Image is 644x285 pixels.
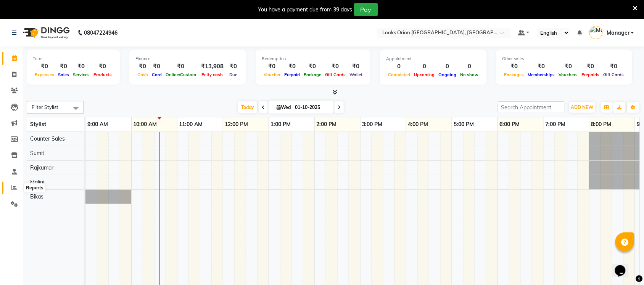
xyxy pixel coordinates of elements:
[602,62,626,71] div: ₹0
[30,193,43,200] span: Bikas
[262,72,282,77] span: Voucher
[437,72,459,77] span: Ongoing
[437,62,459,71] div: 0
[262,62,282,71] div: ₹0
[135,56,240,62] div: Finance
[589,26,603,39] img: Manager
[302,72,323,77] span: Package
[85,119,110,130] a: 9:00 AM
[348,62,364,71] div: ₹0
[557,72,580,77] span: Vouchers
[223,119,250,130] a: 12:00 PM
[198,62,227,71] div: ₹13,908
[502,72,526,77] span: Packages
[459,72,481,77] span: No show
[612,255,636,277] iframe: chat widget
[589,119,613,130] a: 8:00 PM
[56,62,71,71] div: ₹0
[354,3,378,16] button: Pay
[315,119,339,130] a: 2:00 PM
[56,72,71,77] span: Sales
[361,119,385,130] a: 3:00 PM
[293,102,331,113] input: 2025-10-01
[269,119,293,130] a: 1:00 PM
[227,62,240,71] div: ₹0
[71,72,92,77] span: Services
[526,62,557,71] div: ₹0
[24,184,45,193] div: Reports
[227,72,239,77] span: Due
[30,164,53,171] span: Rajkumar
[406,119,430,130] a: 4:00 PM
[580,62,602,71] div: ₹0
[150,72,164,77] span: Card
[33,62,56,71] div: ₹0
[526,72,557,77] span: Memberships
[238,101,257,113] span: Today
[544,119,568,130] a: 7:00 PM
[19,22,72,43] img: logo
[386,72,412,77] span: Completed
[386,62,412,71] div: 0
[502,62,526,71] div: ₹0
[348,72,364,77] span: Wallet
[412,62,437,71] div: 0
[569,102,596,113] button: ADD NEW
[135,72,150,77] span: Cash
[580,72,602,77] span: Prepaids
[502,56,626,62] div: Other sales
[323,72,348,77] span: Gift Cards
[164,62,198,71] div: ₹0
[602,72,626,77] span: Gift Cards
[200,72,225,77] span: Petty cash
[282,62,302,71] div: ₹0
[258,6,353,14] div: You have a payment due from 39 days
[571,104,594,110] span: ADD NEW
[92,72,114,77] span: Products
[177,119,205,130] a: 11:00 AM
[459,62,481,71] div: 0
[132,119,159,130] a: 10:00 AM
[30,179,44,186] span: Malini
[498,101,565,113] input: Search Appointment
[33,72,56,77] span: Expenses
[33,56,114,62] div: Total
[262,56,364,62] div: Redemption
[150,62,164,71] div: ₹0
[557,62,580,71] div: ₹0
[412,72,437,77] span: Upcoming
[498,119,522,130] a: 6:00 PM
[71,62,92,71] div: ₹0
[452,119,476,130] a: 5:00 PM
[302,62,323,71] div: ₹0
[30,150,44,157] span: Sumit
[323,62,348,71] div: ₹0
[386,56,481,62] div: Appointment
[135,62,150,71] div: ₹0
[607,29,630,37] span: Manager
[32,104,58,110] span: Filter Stylist
[164,72,198,77] span: Online/Custom
[30,121,46,128] span: Stylist
[282,72,302,77] span: Prepaid
[92,62,114,71] div: ₹0
[30,135,65,142] span: Counter Sales
[84,22,118,43] b: 08047224946
[275,104,293,110] span: Wed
